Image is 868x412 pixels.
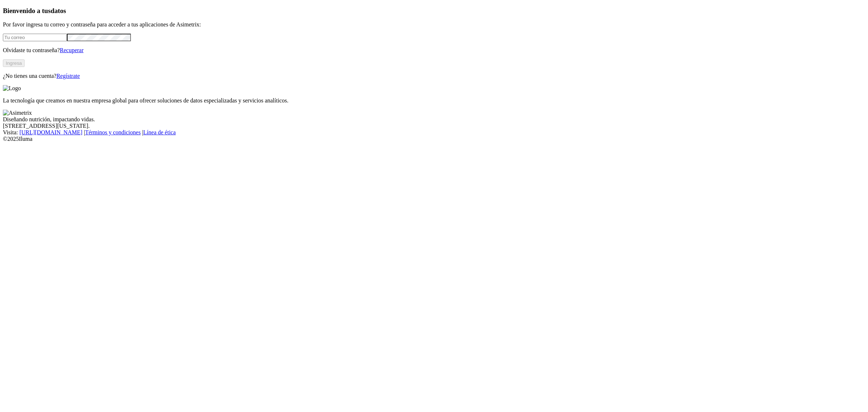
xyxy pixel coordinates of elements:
[60,47,84,53] a: Recuperar
[3,85,21,92] img: Logo
[143,129,176,135] a: Línea de ética
[3,97,865,104] p: La tecnología que creamos en nuestra empresa global para ofrecer soluciones de datos especializad...
[3,73,865,79] p: ¿No tienes una cuenta?
[3,34,67,41] input: Tu correo
[3,123,865,129] div: [STREET_ADDRESS][US_STATE].
[3,7,865,15] h3: Bienvenido a tus
[85,129,141,135] a: Términos y condiciones
[3,59,25,67] button: Ingresa
[3,47,865,54] p: Olvidaste tu contraseña?
[3,116,865,123] div: Diseñando nutrición, impactando vidas.
[3,129,865,136] div: Visita : | |
[56,73,80,79] a: Regístrate
[20,129,82,135] a: [URL][DOMAIN_NAME]
[51,7,66,14] span: datos
[3,110,32,116] img: Asimetrix
[3,21,865,28] p: Por favor ingresa tu correo y contraseña para acceder a tus aplicaciones de Asimetrix:
[3,136,865,142] div: © 2025 Iluma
